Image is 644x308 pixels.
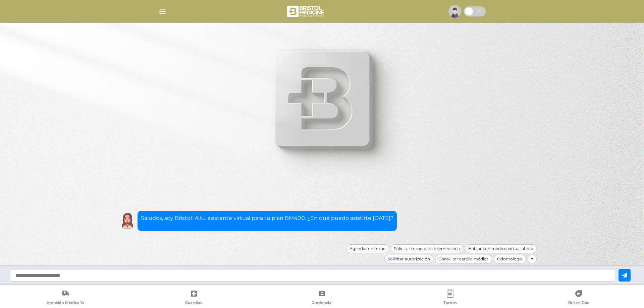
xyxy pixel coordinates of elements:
span: Bristol Doc [568,300,589,306]
a: Atención Médica Ya [1,290,129,307]
a: Guardias [129,290,258,307]
a: Credencial [258,290,386,307]
span: Credencial [312,300,332,306]
a: Turnos [386,290,514,307]
div: Odontología [494,255,526,263]
div: Solicitar turno para telemedicina [391,244,463,253]
div: Hablar con médico virtual ahora [465,244,537,253]
div: Solicitar autorización [384,255,433,263]
span: Turnos [443,300,457,306]
span: Atención Médica Ya [47,300,85,306]
a: Bristol Doc [515,290,643,307]
img: Cober_menu-lines-white.svg [158,7,167,16]
span: Guardias [185,300,202,306]
div: Consultar cartilla médica [435,255,492,263]
img: profile-placeholder.svg [448,5,461,18]
div: Agendar un turno [346,244,389,253]
img: Cober IA [119,212,136,229]
img: bristol-medicine-blanco.png [286,3,326,19]
p: Saludos, soy Bristol IA tu asistente virtual para tu plan BM400. ¿En qué puedo asistirte [DATE]? [141,214,393,222]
